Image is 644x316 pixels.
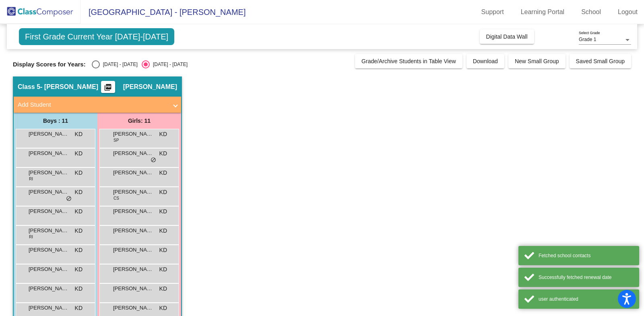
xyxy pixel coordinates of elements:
span: [PERSON_NAME] [113,227,153,235]
div: [DATE] - [DATE] [150,61,188,68]
span: Saved Small Group [576,58,625,64]
span: RI [29,234,33,240]
a: School [575,6,607,19]
span: [PERSON_NAME] [113,207,153,215]
span: KD [75,285,83,293]
button: Digital Data Wall [480,29,534,44]
span: [PERSON_NAME] [113,285,153,293]
span: Display Scores for Years: [13,61,86,68]
a: Learning Portal [514,6,571,19]
span: [GEOGRAPHIC_DATA] - [PERSON_NAME] [80,6,246,19]
span: KD [75,304,83,312]
span: KD [159,130,167,138]
button: Print Students Details [101,81,115,93]
span: Grade/Archive Students in Table View [361,58,456,64]
span: KD [159,265,167,274]
span: [PERSON_NAME] [113,188,153,196]
mat-icon: picture_as_pdf [103,83,113,95]
span: KD [75,246,83,254]
mat-expansion-panel-header: Add Student [14,97,181,113]
span: do_not_disturb_alt [151,157,156,163]
button: Saved Small Group [570,54,631,68]
span: [PERSON_NAME] [29,130,69,138]
span: KD [75,130,83,138]
span: KD [159,188,167,196]
span: Download [473,58,498,64]
span: KD [159,304,167,312]
span: [PERSON_NAME] [29,285,69,293]
button: Download [466,54,504,68]
button: New Small Group [508,54,566,68]
div: Girls: 11 [97,113,181,129]
span: [PERSON_NAME] [PERSON_NAME] [29,207,69,215]
span: do_not_disturb_alt [66,196,72,202]
span: [PERSON_NAME] [29,227,69,235]
span: [PERSON_NAME] [29,246,69,254]
span: [PERSON_NAME] [29,265,69,273]
span: KD [75,265,83,274]
mat-panel-title: Add Student [18,100,167,109]
a: Logout [611,6,644,19]
span: Grade 1 [579,37,596,42]
div: [DATE] - [DATE] [100,61,138,68]
span: CS [114,195,119,201]
span: [PERSON_NAME] [113,149,153,157]
span: RI [29,176,33,182]
span: KD [75,169,83,177]
span: SP [114,137,119,143]
span: KD [159,285,167,293]
span: [PERSON_NAME] [29,188,69,196]
span: KD [159,169,167,177]
span: KD [159,207,167,216]
span: KD [75,207,83,216]
span: - [PERSON_NAME] [40,83,98,91]
span: Class 5 [18,83,40,91]
button: Grade/Archive Students in Table View [355,54,462,68]
span: [PERSON_NAME] [29,169,69,177]
span: [PERSON_NAME] [113,130,153,138]
span: [PERSON_NAME] [29,304,69,312]
span: [PERSON_NAME] [113,246,153,254]
div: Boys : 11 [14,113,97,129]
span: KD [75,188,83,196]
span: KD [75,227,83,235]
span: KD [159,149,167,158]
span: [PERSON_NAME] [123,83,177,91]
span: [PERSON_NAME] [113,265,153,273]
span: KD [159,227,167,235]
span: New Small Group [515,58,559,64]
span: [PERSON_NAME] [113,169,153,177]
span: KD [159,246,167,254]
span: KD [75,149,83,158]
span: First Grade Current Year [DATE]-[DATE] [19,28,174,45]
mat-radio-group: Select an option [92,60,188,68]
span: Digital Data Wall [486,33,528,40]
span: [PERSON_NAME] [29,149,69,157]
a: Support [475,6,510,19]
span: [PERSON_NAME] [113,304,153,312]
